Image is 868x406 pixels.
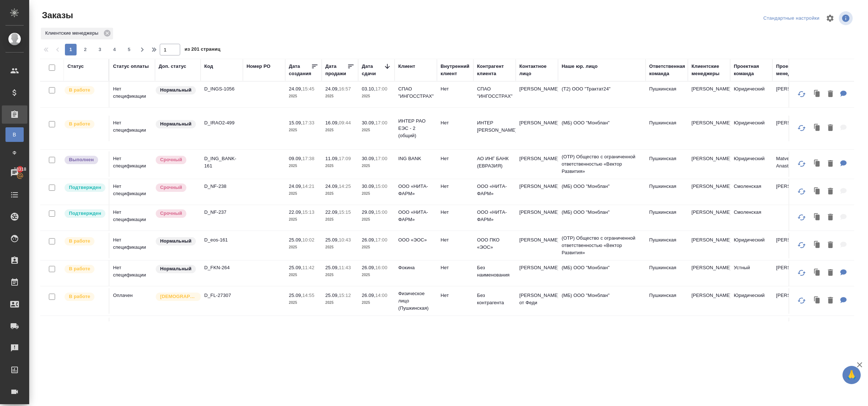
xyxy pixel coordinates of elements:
td: Оплачен [109,288,155,314]
td: [PERSON_NAME] [772,318,815,343]
p: 14:25 [339,183,351,189]
p: 11:43 [339,265,351,270]
p: 25.09, [325,293,339,298]
p: 29.09, [362,209,375,215]
span: 4 [109,46,120,53]
p: Нормальный [160,86,191,94]
div: Наше юр. лицо [562,63,598,70]
button: Обновить [793,85,810,103]
td: Пушкинская [646,318,688,343]
p: 2025 [362,271,391,279]
td: [PERSON_NAME] [516,260,558,286]
div: split button [762,13,821,24]
td: Устный [730,260,772,286]
div: Выставляет КМ после уточнения всех необходимых деталей и получения согласия клиента на запуск. С ... [64,209,105,219]
td: Пушкинская [646,288,688,314]
p: 10:43 [339,237,351,243]
p: Без контрагента [477,292,512,306]
td: (МБ) ООО "Монблан" [558,205,646,231]
div: Выставляется автоматически для первых 3 заказов нового контактного лица. Особое внимание [155,292,197,302]
div: Ответственная команда [649,63,685,77]
button: Клонировать [810,238,824,253]
td: Нет спецификации [109,179,155,205]
div: Клиентские менеджеры [691,63,726,77]
td: [PERSON_NAME] [688,116,730,141]
p: 11.09, [325,156,339,161]
p: 17:00 [375,237,387,243]
p: D_FL-27307 [204,292,239,299]
div: Статус по умолчанию для стандартных заказов [155,236,197,246]
p: 25.09, [289,237,302,243]
p: В работе [69,86,90,94]
td: Пушкинская [646,233,688,258]
div: Выставляет КМ после уточнения всех необходимых деталей и получения согласия клиента на запуск. С ... [64,183,105,193]
td: Смоленская [730,205,772,231]
div: Выставляет ПМ после принятия заказа от КМа [64,292,105,302]
p: 30.09, [362,183,375,189]
p: Нет [441,155,470,162]
td: Пушкинская [646,179,688,205]
p: 10:02 [302,237,314,243]
div: Выставляется автоматически, если на указанный объем услуг необходимо больше времени в стандартном... [155,155,197,165]
td: Пушкинская [646,205,688,231]
p: Нет [441,209,470,216]
p: Выполнен [69,156,94,163]
p: Нет [441,183,470,190]
p: ООО «НИТА-ФАРМ» [477,183,512,197]
p: 2025 [362,216,391,223]
button: Удалить [824,238,837,253]
p: 2025 [362,190,391,197]
p: ING BANK [398,155,433,162]
p: 30.09, [362,156,375,161]
p: 14:00 [375,293,387,298]
p: Клиентские менеджеры [45,30,101,37]
p: ООО «НИТА-ФАРМ» [477,209,512,223]
p: 03.10, [362,86,375,92]
div: Выставляет ПМ после принятия заказа от КМа [64,119,105,129]
div: Статус по умолчанию для стандартных заказов [155,119,197,129]
p: Физическое лицо (Пушкинская) [398,320,433,341]
td: Юридический [730,233,772,258]
td: (OTP) Общество с ограниченной ответственностью «Вектор Развития» [558,231,646,260]
p: В работе [69,293,90,300]
span: Посмотреть информацию [839,11,854,25]
p: 2025 [289,127,318,134]
span: Заказы [40,9,73,21]
button: Обновить [793,119,810,137]
div: Клиент [398,63,415,70]
p: D_FKN-264 [204,264,239,271]
div: Проектная команда [734,63,769,77]
p: 17:00 [375,156,387,161]
p: 2025 [325,271,354,279]
button: Удалить [824,293,837,308]
p: 26.09, [362,237,375,243]
p: 2025 [289,299,318,306]
td: Юридический [730,82,772,107]
button: Обновить [793,236,810,254]
button: Обновить [793,292,810,309]
p: В работе [69,120,90,128]
p: 2025 [325,127,354,134]
td: Оплачен [109,318,155,343]
p: Нет [441,119,470,127]
div: Дата продажи [325,63,347,77]
span: В [9,131,20,138]
td: Пушкинская [646,151,688,177]
td: [PERSON_NAME] [688,260,730,286]
p: 24.09, [325,183,339,189]
td: Пушкинская [646,116,688,141]
p: 15:13 [302,209,314,215]
p: 09:44 [339,120,351,125]
div: Выставляет ПМ после принятия заказа от КМа [64,236,105,246]
div: Выставляется автоматически, если на указанный объем услуг необходимо больше времени в стандартном... [155,209,197,219]
div: Дата создания [289,63,311,77]
p: ООО «ЭОС» [398,236,433,244]
button: Клонировать [810,266,824,281]
td: Нет спецификации [109,116,155,141]
p: 25.09, [325,265,339,270]
button: Обновить [793,209,810,226]
a: В [5,127,24,142]
p: 2025 [289,244,318,251]
td: [PERSON_NAME] [772,179,815,205]
p: АО ИНГ БАНК (ЕВРАЗИЯ) [477,155,512,170]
